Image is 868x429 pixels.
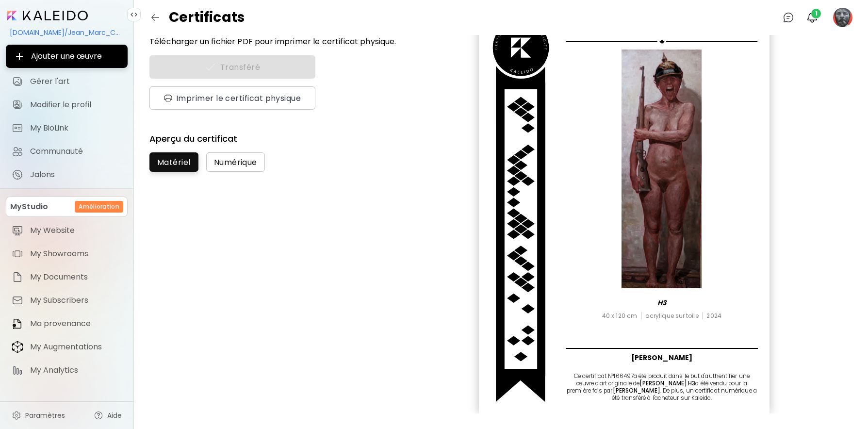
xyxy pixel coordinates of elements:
[688,379,695,387] b: H3
[30,272,122,282] span: My Documents
[30,296,122,305] span: My Subscribers
[806,12,818,23] img: bellIcon
[6,24,128,41] div: [DOMAIN_NAME]/Jean_Marc_Comby
[12,248,23,260] img: item
[6,361,128,380] a: itemMy Analytics
[6,95,128,115] a: Modifier le profil iconModifier le profil
[12,341,23,353] img: item
[130,11,138,18] img: collapse
[6,221,128,240] a: itemMy Website
[645,312,703,319] h6: acrylique sur toile
[12,411,21,420] img: settings
[496,82,546,376] img: vumark
[566,298,758,308] h6: H3
[6,165,128,184] a: completeJalons iconJalons
[639,379,687,387] b: [PERSON_NAME]
[12,295,23,306] img: item
[6,142,128,161] a: Communauté iconCommunauté
[149,152,198,172] button: Matériel
[566,373,758,402] h6: Ce certificat N° a été produit dans le but d'authentifier une œuvre d'art originale de . a été ve...
[214,157,257,167] span: Numérique
[12,76,23,87] img: Gérer l'art icon
[12,364,23,376] img: item
[6,118,128,138] a: completeMy BioLink iconMy BioLink
[12,318,23,330] img: item
[706,312,721,319] h6: 2024
[6,291,128,310] a: itemMy Subscribers
[94,411,103,420] img: help
[12,225,23,236] img: item
[164,93,301,103] span: Imprimer le certificat physique
[6,244,128,264] a: itemMy Showrooms
[30,147,122,156] span: Communauté
[30,342,122,352] span: My Augmentations
[12,122,23,134] img: My BioLink icon
[566,40,758,44] img: logo
[14,50,120,62] span: Ajouter une œuvre
[490,16,552,79] img: logo
[30,226,122,235] span: My Website
[30,77,122,86] span: Gérer l'art
[107,411,122,420] span: Aide
[30,365,122,375] span: My Analytics
[25,411,65,420] span: Paramètres
[6,406,71,425] a: Paramètres
[783,12,794,23] img: chatIcon
[30,170,122,180] span: Jalons
[6,337,128,357] a: itemMy Augmentations
[149,133,396,145] h5: Aperçu du certificat
[146,8,165,27] button: back
[30,100,122,110] span: Modifier le profil
[30,249,122,259] span: My Showrooms
[12,146,23,157] img: Communauté icon
[88,406,128,425] a: Aide
[622,49,702,288] img: artwork
[10,201,48,213] p: MyStudio
[811,9,821,18] span: 1
[613,387,660,395] b: [PERSON_NAME]
[6,267,128,287] a: itemMy Documents
[6,45,128,68] button: Ajouter une œuvre
[30,123,122,133] span: My BioLink
[79,202,119,211] h6: Amélioration
[566,348,758,363] h6: [PERSON_NAME]
[30,319,122,329] span: Ma provenance
[12,99,23,111] img: Modifier le profil icon
[149,12,161,23] img: back
[164,95,172,101] img: done
[804,9,820,26] button: bellIcon1
[6,72,128,91] a: Gérer l'art iconGérer l'art
[602,312,641,319] h6: 40 x 120 cm
[149,36,396,48] p: Télécharger un fichier PDF pour imprimer le certificat physique.
[12,169,23,181] img: Jalons icon
[206,152,265,172] button: Numérique
[149,8,245,27] div: Certificats
[614,372,634,380] span: 166497
[149,86,315,110] button: doneImprimer le certificat physique
[12,271,23,283] img: item
[6,314,128,333] a: itemMa provenance
[157,157,191,167] span: Matériel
